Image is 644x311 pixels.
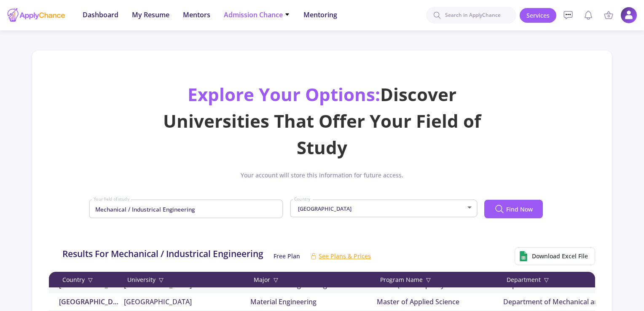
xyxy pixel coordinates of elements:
div: Material Engineering [250,297,377,307]
div: University [124,275,250,284]
span: Dashboard [83,10,118,20]
span: Results For Mechanical / Industrical Engineering [62,247,263,265]
div: Department [503,275,630,284]
span: Download Excel File [532,252,588,260]
div: Master of Applied Science [377,297,503,307]
span: ▽ [88,275,93,284]
div: Department of Mechanical and Aerospace Engineering [503,297,630,307]
span: ▽ [426,275,431,284]
div: Program Name [377,275,503,284]
span: Explore Your Options: [188,82,380,106]
div: Major [250,275,377,284]
span: [GEOGRAPHIC_DATA] [296,205,352,212]
span: Free Plan [274,252,300,260]
input: Search in ApplyChance [426,7,516,24]
span: Mentoring [303,10,337,20]
span: See Plans & Prices [319,252,371,260]
button: Find Now [484,200,543,218]
a: Services [520,8,556,23]
div: Discover Universities That Offer Your Field of Study [159,81,485,161]
div: [GEOGRAPHIC_DATA] [52,297,124,307]
div: Country [52,275,124,284]
a: [GEOGRAPHIC_DATA] [124,297,250,307]
span: My Resume [132,10,169,20]
div: Your account will store this information for future access. [42,171,601,186]
span: ▽ [544,275,549,284]
span: Admission Chance [224,10,290,20]
span: ▽ [159,275,164,284]
span: Mentors [183,10,210,20]
span: ▽ [274,275,278,284]
span: Find Now [506,205,533,214]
